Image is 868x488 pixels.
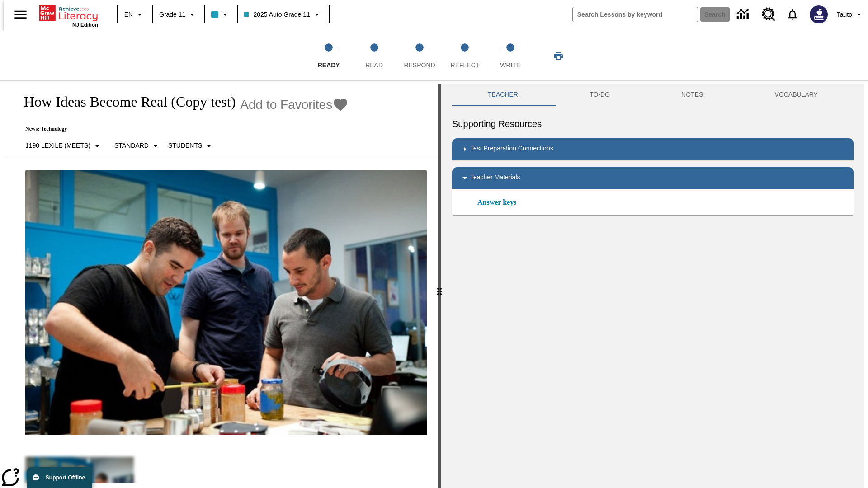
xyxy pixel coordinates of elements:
button: VOCABULARY [739,84,854,106]
div: Instructional Panel Tabs [452,84,854,106]
button: Ready step 1 of 5 [302,31,355,80]
p: Teacher Materials [470,173,520,183]
button: TO-DO [554,84,646,106]
button: Add to Favorites - How Ideas Become Real (Copy test) [240,97,349,113]
img: Quirky founder Ben Kaufman tests a new product with co-worker Gaz Brown and product inventor Jon ... [25,170,427,435]
div: reading [4,84,438,483]
button: Support Offline [27,467,92,488]
button: Select Lexile, 1190 Lexile (Meets) [22,138,106,154]
span: NJ Edition [72,22,98,28]
span: Read [365,61,383,69]
button: Language: EN, Select a language [120,6,149,23]
button: Select a new avatar [804,3,833,26]
button: Reflect step 4 of 5 [439,31,491,80]
button: NOTES [646,84,739,106]
span: Support Offline [46,474,85,481]
button: Select Student [165,138,218,154]
button: Respond step 3 of 5 [393,31,446,80]
div: Teacher Materials [452,167,854,189]
a: Resource Center, Will open in new tab [756,2,781,27]
button: Read step 2 of 5 [348,31,400,80]
span: Ready [318,61,340,69]
div: Test Preparation Connections [452,138,854,160]
p: Test Preparation Connections [470,144,553,155]
button: Class: 2025 Auto Grade 11, Select your class [241,6,325,23]
a: Notifications [781,3,804,26]
button: Class color is light blue. Change class color [208,6,234,23]
span: Add to Favorites [240,98,332,112]
button: Scaffolds, Standard [111,138,165,154]
img: Avatar [810,5,828,23]
p: Standard [114,141,149,150]
div: Home [39,3,98,28]
p: 1190 Lexile (Meets) [25,141,90,150]
button: Grade: Grade 11, Select a grade [156,6,201,23]
h6: Supporting Resources [452,117,854,131]
span: Tauto [837,10,852,19]
span: Reflect [451,61,480,69]
button: Open side menu [7,1,34,28]
button: Teacher [452,84,554,106]
span: Respond [404,61,435,69]
div: activity [441,84,864,488]
a: Data Center [731,2,756,27]
button: Profile/Settings [833,6,868,23]
span: Grade 11 [159,10,185,19]
button: Print [544,47,573,64]
span: 2025 Auto Grade 11 [244,10,310,19]
input: search field [573,7,698,22]
button: Write step 5 of 5 [484,31,537,80]
a: Answer keys, Will open in new browser window or tab [477,197,516,208]
h1: How Ideas Become Real (Copy test) [14,94,236,110]
span: Write [500,61,520,69]
span: EN [124,10,133,19]
p: Students [168,141,202,150]
p: News: Technology [14,126,349,132]
div: Press Enter or Spacebar and then press right and left arrow keys to move the slider [438,84,441,488]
